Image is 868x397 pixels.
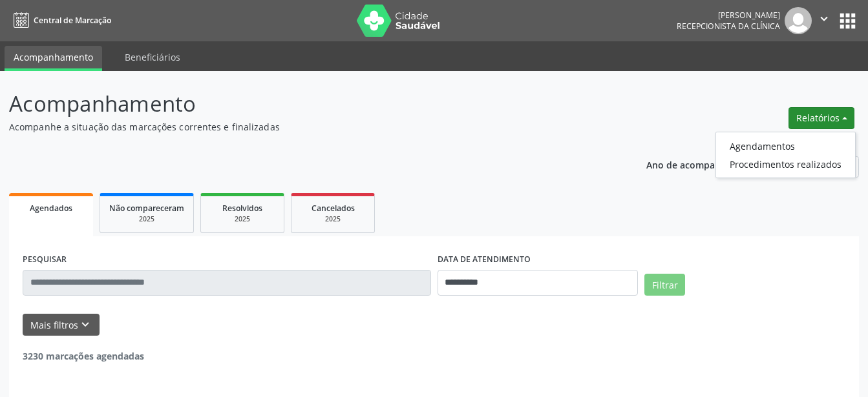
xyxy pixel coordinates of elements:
[677,10,780,21] div: [PERSON_NAME]
[9,120,604,134] p: Acompanhe a situação das marcações correntes e finalizadas
[644,274,685,296] button: Filtrar
[78,318,92,332] i: keyboard_arrow_down
[23,314,100,336] button: Mais filtroskeyboard_arrow_down
[789,107,854,129] button: Relatórios
[9,10,111,31] a: Central de Marcação
[646,156,761,172] p: Ano de acompanhamento
[812,7,836,34] button: 
[34,15,111,26] span: Central de Marcação
[836,10,859,32] button: apps
[785,7,812,34] img: img
[30,203,72,214] span: Agendados
[312,203,355,214] span: Cancelados
[716,155,855,173] a: Procedimentos realizados
[222,203,262,214] span: Resolvidos
[715,132,856,178] ul: Relatórios
[301,214,365,224] div: 2025
[9,88,604,120] p: Acompanhamento
[109,203,184,214] span: Não compareceram
[23,250,67,270] label: PESQUISAR
[23,350,144,362] strong: 3230 marcações agendadas
[677,21,780,32] span: Recepcionista da clínica
[5,46,102,71] a: Acompanhamento
[109,214,184,224] div: 2025
[210,214,275,224] div: 2025
[716,137,855,155] a: Agendamentos
[116,46,189,68] a: Beneficiários
[817,12,831,26] i: 
[438,250,531,270] label: DATA DE ATENDIMENTO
